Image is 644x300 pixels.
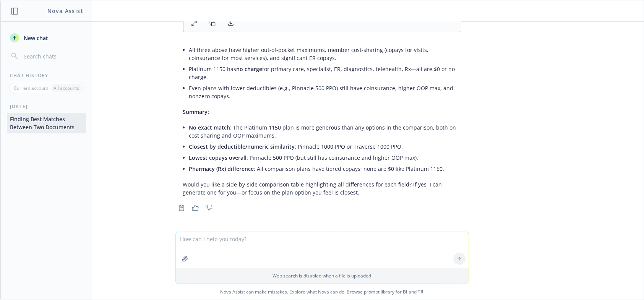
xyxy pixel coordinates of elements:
li: Platinum 1150 has for primary care, specialist, ER, diagnostics, telehealth, Rx—all are $0 or no ... [189,63,461,83]
li: : Pinnacle 1000 PPO or Traverse 1000 PPO. [189,141,461,152]
div: Chat History [1,72,92,79]
span: no charge [237,65,263,73]
span: Lowest copays overall [189,154,247,161]
span: Pharmacy (Rx) difference [189,165,254,172]
p: Web search is disabled when a file is uploaded [180,272,464,279]
div: [DATE] [1,103,92,110]
span: Closest by deductible/numeric similarity [189,143,295,150]
p: Would you like a side-by-side comparison table highlighting all differences for each field? If ye... [183,180,461,196]
input: Search chats [22,51,83,62]
li: : Pinnacle 500 PPO (but still has coinsurance and higher OOP max). [189,152,461,163]
button: Thumbs down [203,203,215,213]
p: Current account [14,85,48,91]
button: Finding Best Matches Between Two Documents [7,113,86,133]
a: BI [403,289,408,295]
a: TR [418,289,424,295]
li: : All comparison plans have tiered copays; none are $0 like Platinum 1150. [189,163,461,174]
li: All three above have higher out-of-pocket maximums, member cost-sharing (copays for visits, coins... [189,44,461,63]
svg: Copy to clipboard [178,204,185,211]
span: New chat [22,34,48,42]
button: New chat [7,31,86,45]
span: Nova Assist can make mistakes. Explore what Nova can do: Browse prompt library for and [3,284,641,300]
p: All accounts [54,85,79,91]
li: Even plans with lower deductibles (e.g., Pinnacle 500 PPO) still have coinsurance, higher OOP max... [189,83,461,102]
h1: Nova Assist [47,7,83,15]
span: No exact match [189,124,230,131]
span: Summary: [183,108,209,115]
li: : The Platinum 1150 plan is more generous than any options in the comparison, both on cost sharin... [189,122,461,141]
